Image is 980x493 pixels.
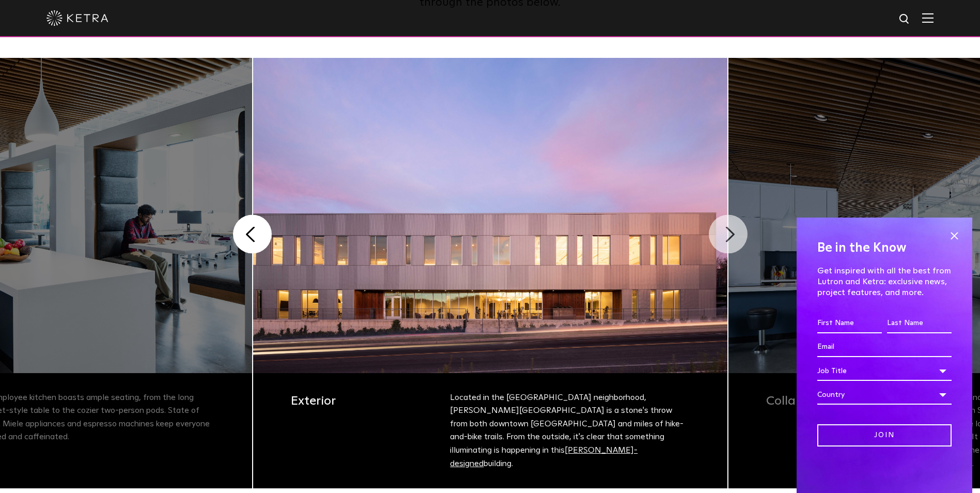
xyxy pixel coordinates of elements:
[817,266,952,298] p: Get inspired with all the best from Lutron and Ketra: exclusive news, project features, and more.
[46,10,108,26] img: ketra-logo-2019-white
[817,361,952,381] div: Job Title
[450,391,689,471] p: Located in the [GEOGRAPHIC_DATA] neighborhood, [PERSON_NAME][GEOGRAPHIC_DATA] is a stone's throw ...
[450,446,637,468] a: [PERSON_NAME]-designed
[817,385,952,405] div: Country
[709,215,748,254] button: Next
[887,314,952,333] input: Last Name
[817,314,882,333] input: First Name
[817,424,952,446] input: Join
[817,337,952,357] input: Email
[253,58,727,373] img: 091-exterior-web
[291,391,439,411] h4: Exterior
[922,13,934,23] img: Hamburger%20Nav.svg
[817,238,952,258] h4: Be in the Know
[898,13,911,26] img: search icon
[233,215,272,254] button: Previous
